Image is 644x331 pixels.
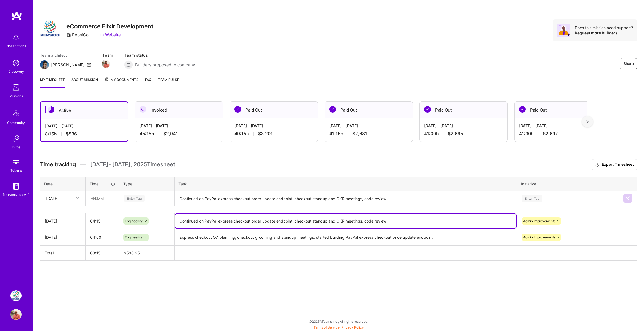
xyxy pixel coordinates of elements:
[13,160,19,165] img: tokens
[135,62,195,68] span: Builders proposed to company
[71,77,98,88] a: About Mission
[105,77,138,88] a: My Documents
[145,77,151,88] a: FAQ
[314,325,340,329] a: Terms of Service
[175,214,516,228] textarea: Continued on PayPal express checkout order update endpoint, checkout standup and OKR meetings, co...
[9,290,23,301] a: PepsiCo: eCommerce Elixir Development
[10,58,22,69] img: discovery
[163,131,178,137] span: $2,941
[105,77,138,83] span: My Documents
[592,159,637,170] button: Export Timesheet
[175,230,516,245] textarea: Express checkout QA planning, checkout grooming and standup meetings, started building PayPal exp...
[10,309,22,320] img: User Avatar
[40,60,49,69] img: Team Architect
[11,11,22,21] img: logo
[125,235,143,239] span: Engineering
[519,123,598,129] div: [DATE] - [DATE]
[66,32,89,38] div: PepsiCo
[66,23,153,30] h3: eCommerce Elixir Development
[258,131,273,137] span: $3,201
[90,161,175,168] span: [DATE] - [DATE] , 2025 Timesheet
[448,131,463,137] span: $2,665
[124,194,145,203] div: Enter Tag
[314,325,364,329] span: |
[3,192,30,198] div: [DOMAIN_NAME]
[40,52,91,58] span: Team architect
[76,197,79,200] i: icon Chevron
[158,78,179,82] span: Team Pulse
[9,309,23,320] a: User Avatar
[66,33,71,37] i: icon CompanyGray
[623,61,634,66] span: Share
[140,106,146,113] img: Invoiced
[325,102,413,118] div: Paid Out
[9,107,23,120] img: Community
[40,177,86,191] th: Date
[519,106,526,113] img: Paid Out
[12,144,20,150] div: Invite
[230,102,318,118] div: Paid Out
[519,131,598,137] div: 41:30 h
[10,82,22,93] img: teamwork
[46,196,58,201] div: [DATE]
[234,123,313,129] div: [DATE] - [DATE]
[10,290,22,301] img: PepsiCo: eCommerce Elixir Development
[10,32,22,43] img: bell
[352,131,367,137] span: $2,681
[158,77,179,88] a: Team Pulse
[86,245,119,260] th: 08:15
[90,181,115,187] div: Time
[620,58,637,69] button: Share
[626,196,630,200] img: Submit
[86,230,119,245] input: HH:MM
[329,131,408,137] div: 41:15 h
[175,177,517,191] th: Task
[515,102,602,118] div: Paid Out
[45,234,81,240] div: [DATE]
[234,106,241,113] img: Paid Out
[10,181,22,192] img: guide book
[329,106,336,113] img: Paid Out
[557,24,570,37] img: Avatar
[522,194,542,203] div: Enter Tag
[543,131,558,137] span: $2,697
[124,52,195,58] span: Team status
[9,93,23,99] div: Missions
[424,106,431,113] img: Paid Out
[8,69,24,74] div: Discovery
[45,131,123,137] div: 8:15 h
[40,161,76,168] span: Time tracking
[86,214,119,228] input: HH:MM
[100,32,121,38] a: Website
[10,167,22,173] div: Tokens
[10,133,22,144] img: Invite
[33,314,644,328] div: © 2025 ATeams Inc., All rights reserved.
[40,245,86,260] th: Total
[102,52,113,58] span: Team
[135,102,223,118] div: Invoiced
[119,177,175,191] th: Type
[140,123,218,129] div: [DATE] - [DATE]
[6,43,26,49] div: Notifications
[48,106,54,113] img: Active
[102,59,109,69] a: Team Member Avatar
[329,123,408,129] div: [DATE] - [DATE]
[424,123,503,129] div: [DATE] - [DATE]
[234,131,313,137] div: 49:15 h
[86,191,119,206] input: HH:MM
[420,102,507,118] div: Paid Out
[87,63,91,67] i: icon Mail
[41,102,128,119] div: Active
[45,123,123,129] div: [DATE] - [DATE]
[575,30,633,36] div: Request more builders
[124,60,133,69] img: Builders proposed to company
[51,62,85,68] div: [PERSON_NAME]
[45,218,81,224] div: [DATE]
[424,131,503,137] div: 41:00 h
[523,219,555,223] span: Admin Improvements
[66,131,77,137] span: $536
[341,325,364,329] a: Privacy Policy
[140,131,218,137] div: 45:15 h
[7,120,25,126] div: Community
[586,120,589,124] img: right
